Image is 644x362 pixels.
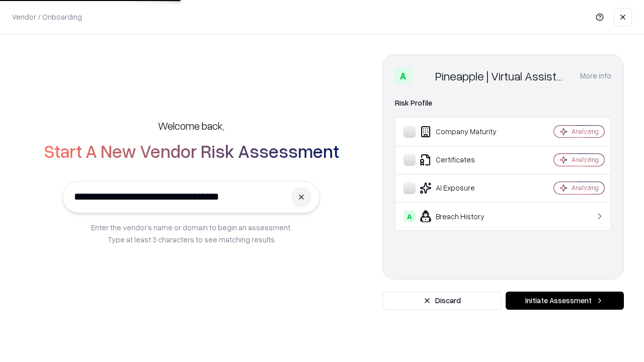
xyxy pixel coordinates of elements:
[158,119,224,133] h5: Welcome back,
[572,155,599,164] div: Analyzing
[44,141,339,161] h2: Start A New Vendor Risk Assessment
[435,68,568,84] div: Pineapple | Virtual Assistant Agency
[395,68,411,84] div: A
[395,97,611,109] div: Risk Profile
[572,127,599,136] div: Analyzing
[404,182,524,194] div: AI Exposure
[91,221,292,245] p: Enter the vendor’s name or domain to begin an assessment. Type at least 3 characters to see match...
[572,184,599,192] div: Analyzing
[404,126,524,138] div: Company Maturity
[506,292,624,310] button: Initiate Assessment
[12,12,82,22] p: Vendor / Onboarding
[415,68,431,84] img: Pineapple | Virtual Assistant Agency
[404,210,524,222] div: Breach History
[404,210,416,222] div: A
[580,67,611,85] button: More info
[382,292,502,310] button: Discard
[404,154,524,166] div: Certificates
